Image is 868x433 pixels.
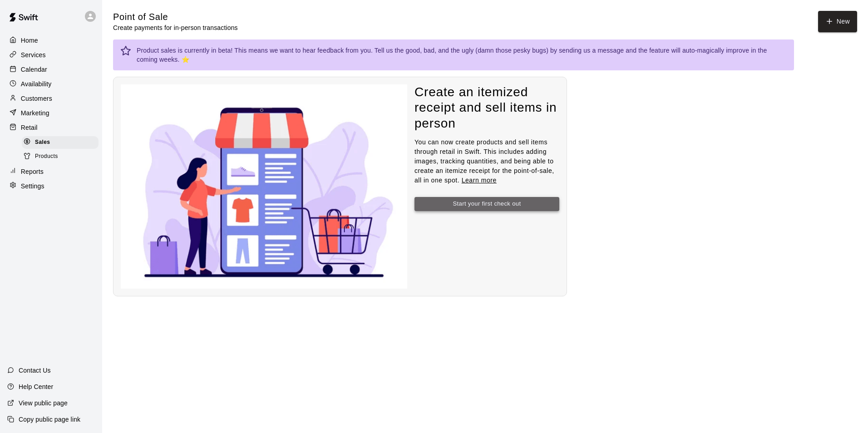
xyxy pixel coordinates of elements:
[121,84,407,289] img: Nothing to see here
[21,182,44,191] p: Settings
[7,121,95,134] a: Retail
[21,94,52,103] p: Customers
[19,399,68,408] p: View public page
[21,65,47,74] p: Calendar
[7,106,95,120] a: Marketing
[19,415,80,424] p: Copy public page link
[7,77,95,91] a: Availability
[818,11,857,32] button: New
[35,152,58,161] span: Products
[22,149,102,163] a: Products
[7,48,95,62] a: Services
[21,167,44,176] p: Reports
[21,108,49,118] p: Marketing
[7,92,95,105] a: Customers
[559,47,624,54] a: sending us a message
[22,135,102,149] a: Sales
[21,50,46,59] p: Services
[21,79,52,89] p: Availability
[113,23,238,32] p: Create payments for in-person transactions
[414,138,554,184] span: You can now create products and sell items through retail in Swift. This includes adding images, ...
[7,165,95,178] a: Reports
[7,34,95,47] a: Home
[137,42,787,68] div: Product sales is currently in beta! This means we want to hear feedback from you. Tell us the goo...
[113,11,238,23] h5: Point of Sale
[414,84,559,132] h4: Create an itemized receipt and sell items in person
[462,177,497,184] a: Learn more
[7,63,95,76] a: Calendar
[21,36,38,45] p: Home
[21,123,38,132] p: Retail
[22,150,99,163] div: Products
[35,138,50,147] span: Sales
[414,197,559,211] button: Start your first check out
[19,366,51,375] p: Contact Us
[7,179,95,193] a: Settings
[19,382,53,391] p: Help Center
[22,136,99,149] div: Sales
